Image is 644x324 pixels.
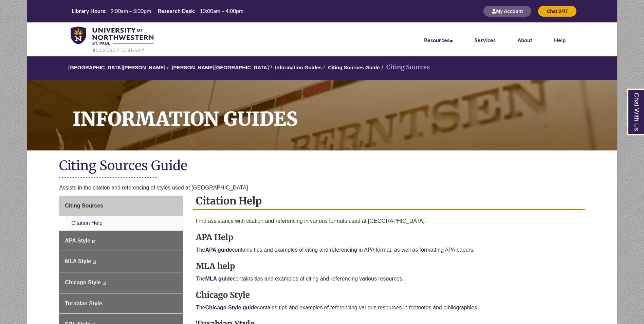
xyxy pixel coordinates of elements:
[59,272,183,293] a: Chicago Style
[103,282,106,285] i: This link opens in a new window
[554,37,566,43] a: Help
[155,7,197,15] th: Research Desk:
[517,37,532,43] a: About
[59,157,585,175] h1: Citing Sources Guide
[69,7,246,15] table: Hours Today
[59,185,248,191] span: Assists in the citation and referencing of styles used at [GEOGRAPHIC_DATA]
[71,220,103,226] a: Citation Help
[93,260,96,264] i: This link opens in a new window
[71,26,154,53] img: UNWSP Library Logo
[65,280,101,285] span: Chicago Style
[65,80,617,142] h1: Information Guides
[205,247,232,253] a: APA guide
[110,7,151,14] span: 9:00am – 5:00pm
[27,80,617,150] a: Information Guides
[65,301,102,306] span: Turabian Style
[196,275,582,283] p: The contains tips and examples of citing and referencing various resources.
[196,232,233,242] strong: APA Help
[196,290,250,300] strong: Chicago Style
[196,217,582,225] p: Find assistance with citation and referencing in various formats used at [GEOGRAPHIC_DATA]:
[65,238,90,244] span: APA Style
[205,276,233,282] a: MLA guide
[196,261,235,271] strong: MLA help
[200,7,243,14] span: 10:00am – 4:00pm
[475,37,496,43] a: Services
[59,231,183,251] a: APA Style
[59,251,183,272] a: MLA Style
[538,8,576,14] a: Chat 24/7
[59,196,183,216] a: Citing Sources
[92,240,95,243] i: This link opens in a new window
[328,65,380,70] a: Citing Sources Guide
[172,65,269,70] a: [PERSON_NAME][GEOGRAPHIC_DATA]
[196,246,582,254] p: The contains tips and examples of citing and referencing in APA format, as well as formatting APA...
[538,6,576,17] button: Chat 24/7
[69,7,246,15] a: Hours Today
[59,293,183,314] a: Turabian Style
[69,7,108,15] th: Library Hours:
[205,305,257,310] a: Chicago Style guide
[424,37,453,43] a: Resources
[483,8,531,14] a: My Account
[483,6,531,17] button: My Account
[65,258,91,264] span: MLA Style
[196,304,582,312] p: The contains tips and examples of referencing various resources in footnotes and bibliographies.
[193,192,585,210] h2: Citation Help
[380,62,430,72] li: Citing Sources
[68,65,165,70] a: [GEOGRAPHIC_DATA][PERSON_NAME]
[65,203,103,209] span: Citing Sources
[275,65,322,70] a: Information Guides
